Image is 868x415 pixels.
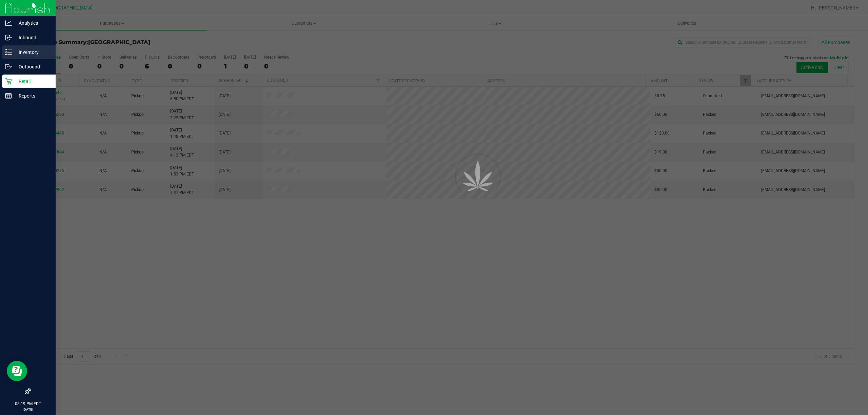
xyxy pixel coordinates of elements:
p: Outbound [12,63,53,71]
inline-svg: Outbound [5,63,12,70]
p: [DATE] [3,407,53,412]
inline-svg: Inbound [5,34,12,41]
inline-svg: Retail [5,78,12,85]
inline-svg: Analytics [5,20,12,26]
p: Inbound [12,34,53,42]
iframe: Resource center [7,361,27,381]
p: Retail [12,77,53,85]
p: Reports [12,92,53,100]
p: Analytics [12,19,53,27]
p: Inventory [12,48,53,56]
p: 08:19 PM EDT [3,401,53,407]
inline-svg: Inventory [5,49,12,56]
inline-svg: Reports [5,92,12,99]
